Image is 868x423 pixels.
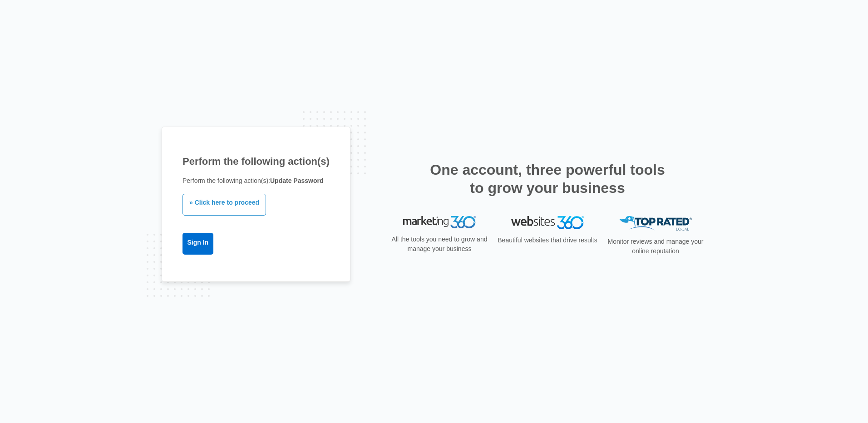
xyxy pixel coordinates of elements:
img: Top Rated Local [619,216,692,231]
b: Update Password [270,177,323,184]
p: Monitor reviews and manage your online reputation [605,237,706,256]
p: Beautiful websites that drive results [497,236,598,245]
h1: Perform the following action(s) [182,154,330,169]
a: Sign In [182,233,213,255]
img: Websites 360 [511,216,584,229]
img: Marketing 360 [403,216,476,229]
h2: One account, three powerful tools to grow your business [427,161,668,197]
p: All the tools you need to grow and manage your business [389,235,490,254]
p: Perform the following action(s): [182,176,330,186]
a: » Click here to proceed [182,194,266,216]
